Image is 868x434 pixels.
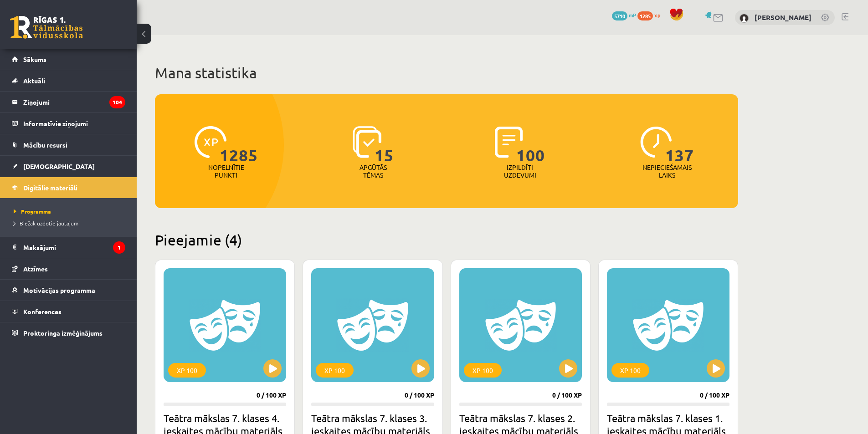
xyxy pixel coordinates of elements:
[612,11,636,19] a: 5710 mP
[12,301,125,322] a: Konferences
[640,126,672,158] img: icon-clock-7be60019b62300814b6bd22b8e044499b485619524d84068768e800edab66f18.svg
[113,241,125,254] i: 1
[353,126,381,158] img: icon-learned-topics-4a711ccc23c960034f471b6e78daf4a3bad4a20eaf4de84257b87e66633f6470.svg
[12,70,125,91] a: Aktuāli
[155,231,738,249] h2: Pieejamie (4)
[10,16,83,39] a: Rīgas 1. Tālmācības vidusskola
[23,77,45,85] span: Aktuāli
[654,11,660,19] span: xp
[208,163,244,179] p: Nopelnītie punkti
[629,11,636,19] span: mP
[220,126,258,163] span: 1285
[12,156,125,177] a: [DEMOGRAPHIC_DATA]
[23,237,125,258] legend: Maksājumi
[195,126,226,158] img: icon-xp-0682a9bc20223a9ccc6f5883a126b849a74cddfe5390d2b41b4391c66f2066e7.svg
[109,96,125,108] i: 104
[502,163,538,179] p: Izpildīti uzdevumi
[23,329,103,337] span: Proktoringa izmēģinājums
[23,184,77,192] span: Digitālie materiāli
[12,49,125,70] a: Sākums
[12,237,125,258] a: Maksājumi1
[665,126,694,163] span: 137
[12,92,125,112] a: Ziņojumi104
[168,363,206,378] div: XP 100
[14,207,128,215] a: Programma
[642,163,692,179] p: Nepieciešamais laiks
[355,163,391,179] p: Apgūtās tēmas
[316,363,354,378] div: XP 100
[14,208,51,215] span: Programma
[637,11,665,19] a: 1285 xp
[23,141,67,149] span: Mācību resursi
[23,286,95,294] span: Motivācijas programma
[612,11,627,20] span: 5710
[12,322,125,343] a: Proktoringa izmēģinājums
[23,113,125,134] legend: Informatīvie ziņojumi
[14,219,128,227] a: Biežāk uzdotie jautājumi
[755,13,812,22] a: [PERSON_NAME]
[12,258,125,279] a: Atzīmes
[611,363,649,378] div: XP 100
[495,126,523,158] img: icon-completed-tasks-ad58ae20a441b2904462921112bc710f1caf180af7a3daa7317a5a94f2d26646.svg
[12,134,125,155] a: Mācību resursi
[740,14,749,23] img: Aleksandrs Koroļovs
[464,363,502,378] div: XP 100
[23,92,125,112] legend: Ziņojumi
[23,265,48,273] span: Atzīmes
[23,162,95,170] span: [DEMOGRAPHIC_DATA]
[14,220,80,227] span: Biežāk uzdotie jautājumi
[23,307,62,316] span: Konferences
[155,64,738,82] h1: Mana statistika
[12,177,125,198] a: Digitālie materiāli
[12,113,125,134] a: Informatīvie ziņojumi
[12,280,125,301] a: Motivācijas programma
[516,126,545,163] span: 100
[637,11,653,20] span: 1285
[375,126,394,163] span: 15
[23,55,46,63] span: Sākums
